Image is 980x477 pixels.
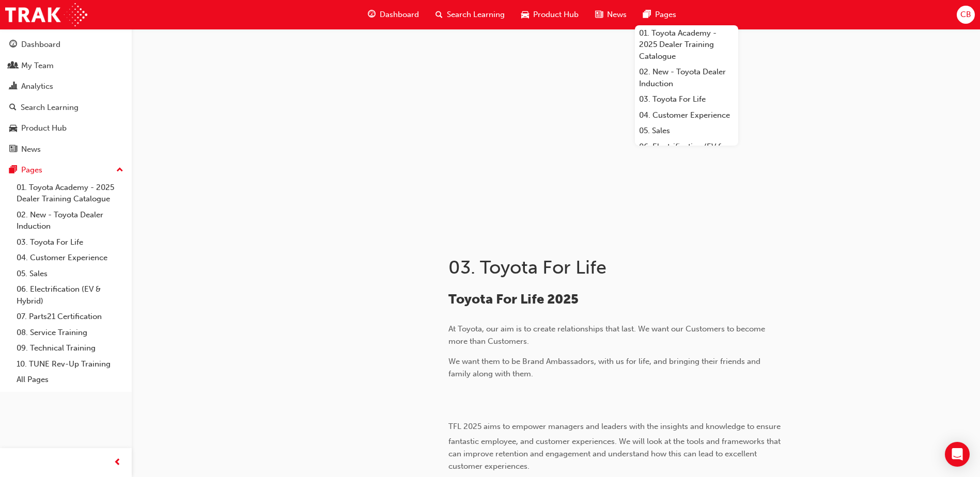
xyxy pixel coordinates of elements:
span: TFL 2025 aims to empower managers and leaders with the insights and knowledge to ensure fantastic... [448,422,783,471]
span: search-icon [435,8,443,21]
div: Pages [21,164,42,176]
span: Toyota For Life 2025 [448,291,579,307]
span: guage-icon [368,8,376,21]
a: Analytics [4,77,128,96]
a: 05. Sales [635,123,738,139]
a: 10. TUNE Rev-Up Training [12,356,128,372]
span: Product Hub [533,9,579,21]
a: 02. New - Toyota Dealer Induction [635,64,738,91]
span: car-icon [9,124,17,133]
span: news-icon [595,8,603,21]
img: Trak [5,3,87,26]
a: All Pages [12,372,128,388]
button: CB [957,6,975,24]
a: 05. Sales [12,266,128,282]
a: car-iconProduct Hub [513,4,587,25]
a: 02. New - Toyota Dealer Induction [12,207,128,234]
a: 06. Electrification (EV & Hybrid) [12,281,128,309]
span: people-icon [9,61,17,71]
div: Search Learning [21,102,79,114]
span: CB [960,9,971,21]
span: Search Learning [447,9,505,21]
span: prev-icon [114,456,121,469]
a: 07. Parts21 Certification [12,309,128,325]
span: news-icon [9,145,17,154]
a: 09. Technical Training [12,340,128,356]
div: My Team [21,60,54,72]
div: Dashboard [21,39,60,51]
span: pages-icon [9,166,17,175]
a: 01. Toyota Academy - 2025 Dealer Training Catalogue [635,25,738,65]
a: news-iconNews [587,4,635,25]
span: Pages [655,9,676,21]
a: News [4,140,128,159]
button: Pages [4,161,128,180]
a: 03. Toyota For Life [635,91,738,107]
span: At Toyota, our aim is to create relationships that last. We want our Customers to become more tha... [448,324,767,346]
span: News [607,9,627,21]
a: Search Learning [4,98,128,117]
a: My Team [4,56,128,75]
a: 08. Service Training [12,325,128,341]
a: pages-iconPages [635,4,685,25]
a: 04. Customer Experience [12,250,128,266]
button: DashboardMy TeamAnalyticsSearch LearningProduct HubNews [4,33,128,161]
span: We want them to be Brand Ambassadors, with us for life, and bringing their friends and family alo... [448,357,763,378]
a: 04. Customer Experience [635,107,738,123]
a: search-iconSearch Learning [427,4,513,25]
h1: 03. Toyota For Life [448,256,787,279]
a: Product Hub [4,119,128,138]
span: guage-icon [9,40,17,50]
span: Dashboard [380,9,419,21]
div: Product Hub [21,122,67,134]
a: guage-iconDashboard [360,4,427,25]
span: search-icon [9,103,17,113]
span: pages-icon [643,8,651,21]
a: 03. Toyota For Life [12,234,128,250]
span: chart-icon [9,82,17,91]
a: 01. Toyota Academy - 2025 Dealer Training Catalogue [12,180,128,207]
a: Dashboard [4,35,128,54]
a: 06. Electrification (EV & Hybrid) [635,139,738,166]
span: up-icon [116,164,123,177]
div: News [21,144,41,155]
span: car-icon [521,8,529,21]
div: Open Intercom Messenger [945,442,970,467]
div: Analytics [21,81,53,92]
